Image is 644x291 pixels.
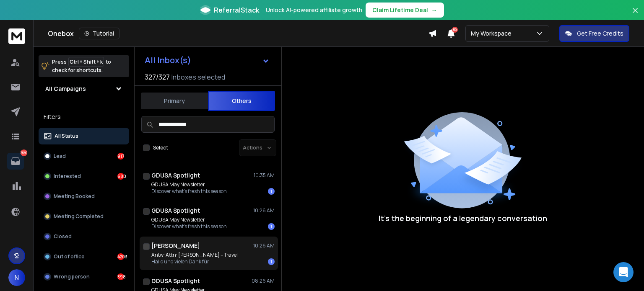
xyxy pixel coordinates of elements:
[253,242,275,249] p: 10:26 AM
[21,149,27,156] p: 7589
[613,262,634,282] div: Open Intercom Messenger
[39,128,129,144] button: All Status
[54,253,85,260] p: Out of office
[151,206,200,215] h1: GDUSA Spotlight
[431,6,437,14] span: →
[141,92,208,110] button: Primary
[55,133,78,139] p: All Status
[151,216,227,223] p: GDUSA May Newsletter
[254,172,275,179] p: 10:35 AM
[452,27,458,33] span: 50
[252,278,275,284] p: 08:26 AM
[54,173,81,180] p: Interested
[39,248,129,265] button: Out of office4203
[45,85,86,93] h1: All Campaigns
[39,188,129,205] button: Meeting Booked
[151,171,200,180] h1: GDUSA Spotlight
[151,258,238,265] p: Hallo und vielen Dank für
[54,233,72,240] p: Closed
[208,91,275,111] button: Others
[39,168,129,185] button: Interested680
[151,242,200,250] h1: [PERSON_NAME]
[39,80,129,97] button: All Campaigns
[7,153,24,170] a: 7589
[39,208,129,225] button: Meeting Completed
[268,188,275,195] div: 1
[577,29,623,38] p: Get Free Credits
[39,148,129,165] button: Lead917
[138,52,276,69] button: All Inbox(s)
[151,188,227,195] p: Discover what's fresh this season
[54,213,104,220] p: Meeting Completed
[52,58,111,75] p: Press to check for shortcuts.
[151,252,238,258] p: Antw: Attn: [PERSON_NAME] – Travel
[171,72,225,82] h3: Inboxes selected
[266,6,362,14] p: Unlock AI-powered affiliate growth
[471,29,515,38] p: My Workspace
[145,56,191,64] h1: All Inbox(s)
[54,273,90,280] p: Wrong person
[117,253,124,260] div: 4203
[54,193,95,200] p: Meeting Booked
[8,269,25,286] button: N
[151,181,227,188] p: GDUSA May Newsletter
[559,25,629,42] button: Get Free Credits
[214,5,259,15] span: ReferralStack
[39,268,129,285] button: Wrong person398
[117,153,124,160] div: 917
[117,273,124,280] div: 398
[379,212,547,224] p: It’s the beginning of a legendary conversation
[151,277,200,285] h1: GDUSA Spotlight
[39,111,129,123] h3: Filters
[153,144,168,151] label: Select
[268,258,275,265] div: 1
[68,57,104,67] span: Ctrl + Shift + k
[54,153,66,160] p: Lead
[253,207,275,214] p: 10:26 AM
[630,5,641,25] button: Close banner
[366,3,444,18] button: Claim Lifetime Deal→
[117,173,124,180] div: 680
[79,28,119,39] button: Tutorial
[39,228,129,245] button: Closed
[145,72,170,82] span: 327 / 327
[151,223,227,230] p: Discover what's fresh this season
[268,223,275,230] div: 1
[48,28,428,39] div: Onebox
